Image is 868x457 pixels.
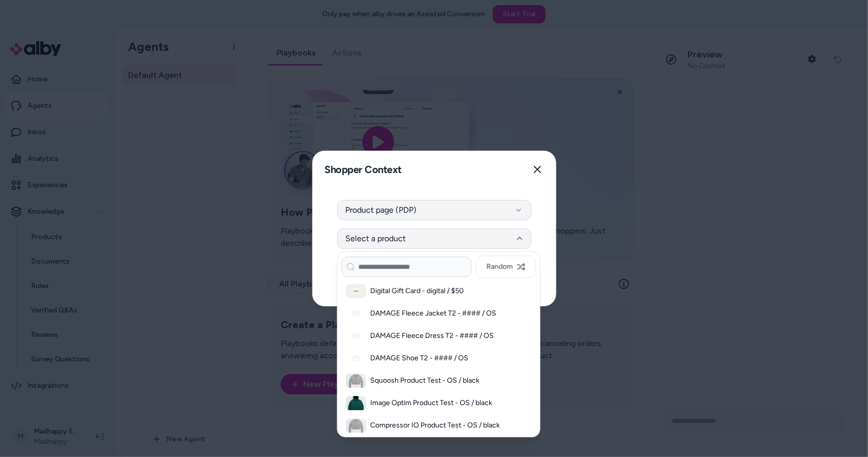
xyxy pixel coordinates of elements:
button: Select a product [337,228,531,249]
h3: Digital Gift Card - digital / $50 [370,286,518,296]
img: Digital Gift Card - digital / $50 [346,284,366,298]
h3: DAMAGE Fleece Jacket T2 - #### / OS [370,308,518,319]
h3: Compressor IO Product Test - OS / black [370,420,518,431]
h3: DAMAGE Fleece Dress T2 - #### / OS [370,331,518,341]
h3: Squoosh Product Test - OS / black [370,376,518,386]
h3: DAMAGE Shoe T2 - #### / OS [370,353,518,363]
button: Random [476,255,536,278]
img: Squoosh Product Test - OS / black [346,374,366,388]
img: Compressor IO Product Test - OS / black [346,418,366,433]
img: Image Optim Product Test - OS / black [346,396,366,410]
h3: Image Optim Product Test - OS / black [370,398,518,408]
h2: Shopper Context [321,159,402,180]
